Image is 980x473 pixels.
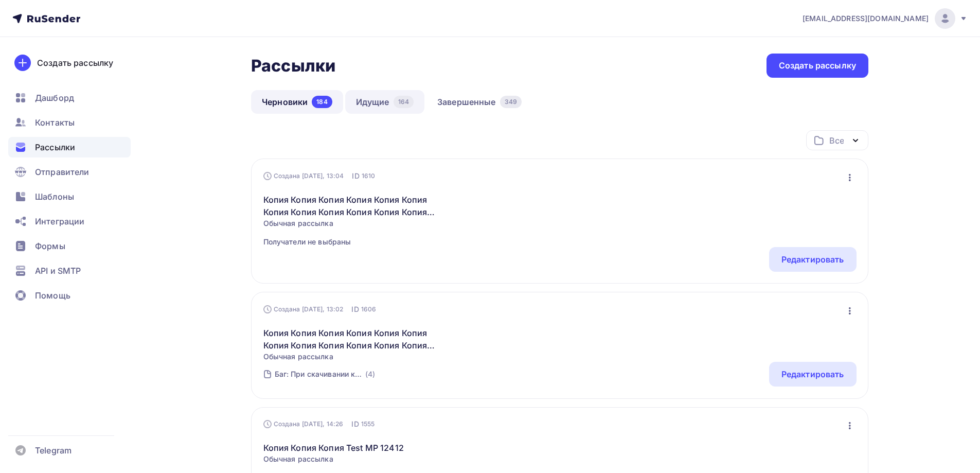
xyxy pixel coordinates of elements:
span: Формы [35,240,65,252]
a: Контакты [8,112,131,133]
a: Рассылки [8,137,131,157]
span: ID [352,171,359,181]
div: Редактировать [781,368,844,380]
a: [EMAIL_ADDRESS][DOMAIN_NAME] [803,8,968,29]
span: API и SMTP [35,265,81,277]
div: 184 [312,96,332,108]
span: Дашборд [35,92,74,104]
div: Все [829,134,844,147]
div: Создать рассылку [37,57,113,69]
div: 349 [500,96,522,108]
button: Все [806,130,868,150]
span: ID [351,304,359,314]
a: Завершенные349 [426,90,532,114]
div: Создана [DATE], 13:04 [263,172,344,180]
a: Копия Копия Копия Копия Копия Копия Копия Копия Копия Копия Копия Копия [GEOGRAPHIC_DATA] Копия К... [263,194,440,218]
span: Интеграции [35,215,84,227]
span: 1555 [361,419,375,429]
span: [EMAIL_ADDRESS][DOMAIN_NAME] [803,13,929,24]
a: Отправители [8,162,131,182]
div: Создать рассылку [779,60,856,72]
div: 164 [394,96,414,108]
a: Копия Копия Копия Копия Копия Копия Копия Копия Копия Копия Копия Копия [GEOGRAPHIC_DATA] Копия К... [263,327,440,352]
div: Создана [DATE], 13:02 [263,305,344,313]
span: ID [351,419,359,429]
span: Рассылки [35,141,75,153]
span: 1606 [361,304,377,314]
span: Получатели не выбраны [263,237,440,247]
div: Создана [DATE], 14:26 [263,420,344,428]
a: Шаблоны [8,186,131,207]
span: 1610 [362,171,376,181]
a: Идущие164 [345,90,424,114]
a: Черновики184 [251,90,343,114]
span: Обычная рассылка [263,352,440,362]
span: Контакты [35,116,75,129]
a: Копия Копия Копия Test MP 12412 [263,442,404,454]
div: (4) [365,369,375,379]
h2: Рассылки [251,56,335,76]
a: Формы [8,236,131,256]
span: Отправители [35,166,90,178]
span: Шаблоны [35,190,74,203]
span: Telegram [35,444,72,457]
div: Редактировать [781,253,844,266]
span: Обычная рассылка [263,454,404,464]
span: Помощь [35,289,70,302]
span: Обычная рассылка [263,218,440,229]
a: Баг: При скачивании контактов не отображаются дефолтные значения (телефон, имя) (4) [274,366,377,382]
a: Дашборд [8,87,131,108]
div: Баг: При скачивании контактов не отображаются дефолтные значения (телефон, имя) [275,369,364,379]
